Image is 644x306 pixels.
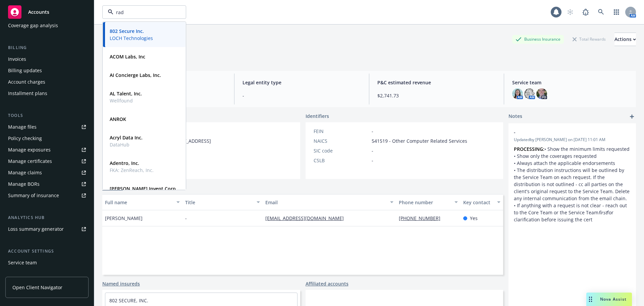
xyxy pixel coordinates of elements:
div: Billing [5,44,89,51]
span: Nova Assist [600,296,627,302]
span: [PERSON_NAME] [105,215,143,222]
a: Manage files [5,122,89,132]
button: Actions [614,33,636,46]
span: - [243,92,361,99]
a: Accounts [5,3,89,21]
div: Tools [5,112,89,119]
a: Service team [5,257,89,268]
div: Manage BORs [8,179,40,189]
div: Email [265,199,386,206]
div: Account settings [5,248,89,255]
button: Phone number [396,194,460,210]
span: Yes [470,215,478,222]
a: Summary of insurance [5,190,89,201]
div: Sales relationships [8,269,51,279]
button: Title [182,194,263,210]
input: Filter by keyword [113,9,172,16]
a: [PHONE_NUMBER] [399,215,446,221]
strong: PROCESSING: [514,146,544,152]
strong: [PERSON_NAME] Invent Corp [110,185,176,192]
div: Analytics hub [5,214,89,221]
img: photo [536,88,547,99]
span: Notes [508,113,522,121]
div: Manage files [8,122,37,132]
span: Wellfound [110,97,142,104]
div: Installment plans [8,88,47,99]
div: Account charges [8,77,45,87]
strong: Acryl Data Inc. [110,134,143,141]
a: Invoices [5,54,89,64]
span: Legal entity type [243,79,361,86]
strong: ANROK [110,116,126,122]
a: Billing updates [5,65,89,76]
div: Summary of insurance [8,190,59,201]
a: Search [594,5,608,19]
span: - [514,129,613,136]
a: Manage exposures [5,144,89,155]
span: FKA: ZenReach, Inc. [110,167,154,174]
div: Billing updates [8,65,42,76]
span: [STREET_ADDRESS] [168,137,211,144]
span: LOCH Technologies [110,35,153,42]
a: Account charges [5,77,89,87]
strong: ACOM Labs, Inc [110,53,145,60]
div: Drag to move [586,293,595,306]
em: first [598,209,607,216]
a: Manage claims [5,167,89,178]
span: DataHub [110,141,143,148]
span: $2,741.73 [377,92,496,99]
strong: AL Talent, Inc. [110,90,142,97]
div: Total Rewards [569,35,609,43]
button: Email [263,194,396,210]
span: - [372,157,373,164]
a: Manage certificates [5,156,89,167]
a: Start snowing [563,5,577,19]
span: Identifiers [306,113,329,120]
div: CSLB [314,157,369,164]
a: add [628,113,636,121]
span: Updated by [PERSON_NAME] on [DATE] 11:01 AM [514,137,631,143]
div: Policy checking [8,133,42,144]
a: Installment plans [5,88,89,99]
a: Sales relationships [5,269,89,279]
a: Coverage gap analysis [5,20,89,31]
a: Affiliated accounts [306,280,348,287]
div: SIC code [314,147,369,154]
a: Loss summary generator [5,224,89,234]
span: - [372,128,373,135]
div: Title [185,199,253,206]
div: Invoices [8,54,26,64]
span: Open Client Navigator [12,284,62,291]
span: - [372,147,373,154]
strong: Adentro, Inc. [110,160,139,166]
div: Manage exposures [8,144,51,155]
strong: 802 Secure Inc. [110,28,144,34]
div: Manage claims [8,167,42,178]
span: Accounts [28,9,49,15]
button: Nova Assist [586,293,632,306]
img: photo [524,88,535,99]
div: Full name [105,199,172,206]
span: - [185,215,187,222]
a: Manage BORs [5,179,89,189]
img: photo [512,88,523,99]
a: [EMAIL_ADDRESS][DOMAIN_NAME] [265,215,349,221]
div: Actions [614,33,636,46]
span: P&C estimated revenue [377,79,496,86]
div: Loss summary generator [8,224,64,234]
div: Business Insurance [512,35,564,43]
span: 541519 - Other Computer Related Services [372,137,467,144]
div: FEIN [314,128,369,135]
div: NAICS [314,137,369,144]
p: • Show the minimum limits requested • Show only the coverages requested • Always attach the appli... [514,145,631,223]
div: -Updatedby [PERSON_NAME] on [DATE] 11:01 AMPROCESSING:• Show the minimum limits requested • Show ... [508,123,636,228]
div: Key contact [463,199,493,206]
div: Service team [8,257,37,268]
div: Manage certificates [8,156,52,167]
button: Key contact [461,194,503,210]
a: Report a Bug [579,5,592,19]
button: Full name [102,194,182,210]
strong: AI Concierge Labs, Inc. [110,72,161,78]
a: Policy checking [5,133,89,144]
